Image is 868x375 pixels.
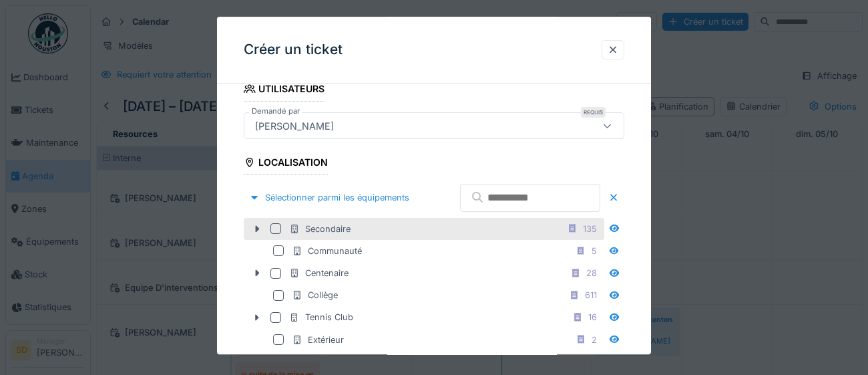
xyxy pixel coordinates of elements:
div: Requis [581,108,606,118]
div: 28 [586,267,597,279]
div: Extérieur [292,334,344,346]
div: Collège [292,289,338,301]
div: 2 [592,334,597,346]
div: Tennis Club [289,311,353,324]
div: Centenaire [289,267,349,279]
div: Communauté [292,245,362,257]
div: Utilisateurs [244,79,324,102]
div: 611 [585,289,597,301]
div: Sélectionner parmi les équipements [244,189,415,207]
div: 5 [592,245,597,257]
label: Demandé par [249,106,302,118]
div: Secondaire [289,223,351,235]
div: 16 [588,311,597,324]
div: [PERSON_NAME] [250,119,339,134]
div: Localisation [244,153,328,176]
h3: Créer un ticket [244,41,343,58]
div: 135 [583,223,597,235]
